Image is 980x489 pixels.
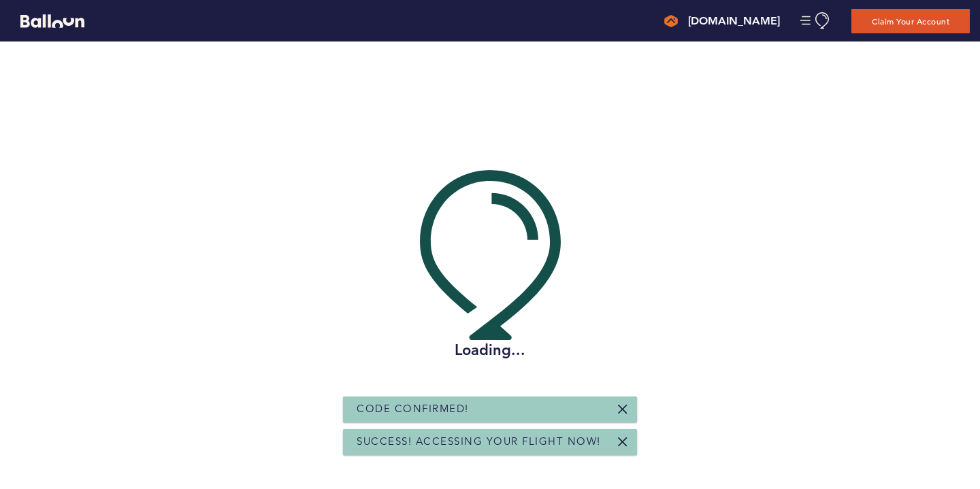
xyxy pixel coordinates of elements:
div: Success! Accessing your flight now! [343,429,637,455]
div: Code Confirmed! [343,397,637,422]
button: Manage Account [800,12,831,29]
h2: Loading... [420,340,561,360]
button: Claim Your Account [851,9,970,33]
svg: Balloon [20,14,84,28]
h4: [DOMAIN_NAME] [688,13,780,29]
a: Balloon [10,14,84,28]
